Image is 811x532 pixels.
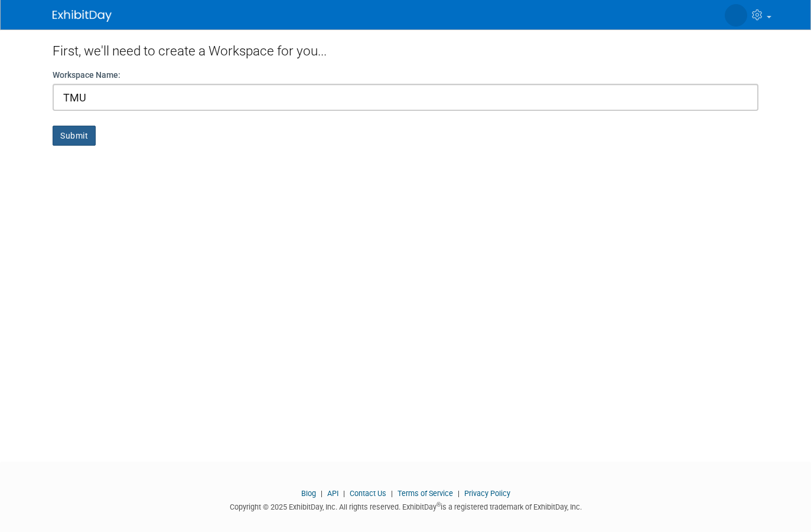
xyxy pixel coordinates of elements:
button: Submit [53,126,96,146]
input: Name of your organization [53,84,758,111]
a: API [327,489,338,498]
sup: ® [437,501,441,508]
img: ExhibitDay [53,10,112,22]
a: Terms of Service [398,489,453,498]
label: Workspace Name: [53,69,120,81]
span: | [455,489,463,498]
span: | [318,489,325,498]
img: Ana Abbasnejad Seresti [725,4,747,27]
a: Contact Us [350,489,386,498]
span: | [340,489,348,498]
span: | [388,489,396,498]
div: First, we'll need to create a Workspace for you... [53,29,758,69]
a: Blog [301,489,316,498]
a: Privacy Policy [464,489,510,498]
